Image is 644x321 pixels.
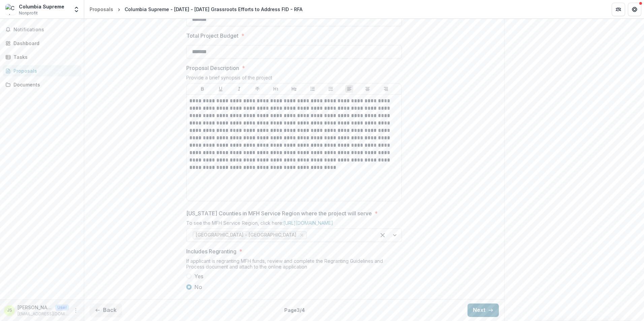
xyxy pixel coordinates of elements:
div: If applicant is regranting MFH funds, review and complete the Regranting Guidelines and Process d... [186,258,402,272]
div: Proposals [90,6,113,13]
div: Documents [13,81,76,88]
p: Proposal Description [186,64,239,72]
button: Next [468,304,499,317]
span: Nonprofit [19,10,38,16]
span: Notifications [13,27,78,33]
button: Ordered List [327,85,335,93]
div: To see the MFH Service Region, click here: [186,220,402,228]
div: Columbia Supreme - [DATE] - [DATE] Grassroots Efforts to Address FID - RFA [125,6,302,13]
button: Align Right [382,85,390,93]
div: Tasks [13,53,76,61]
button: Bold [198,85,206,93]
p: Includes Regranting [186,247,236,255]
button: Underline [217,85,225,93]
div: Proposals [13,67,76,74]
button: Partners [612,3,625,16]
a: Proposals [3,65,81,76]
button: Heading 2 [290,85,298,93]
p: [US_STATE] Counties in MFH Service Region where the project will serve [186,209,372,217]
p: User [55,305,69,311]
button: Align Center [363,85,372,93]
button: Back [90,304,122,317]
button: More [72,307,80,315]
button: Bullet List [309,85,317,93]
div: Columbia Supreme [19,3,64,10]
div: Jayna Slade [7,308,12,313]
span: [GEOGRAPHIC_DATA] - [GEOGRAPHIC_DATA] [196,232,296,238]
span: No [194,283,202,291]
button: Align Left [345,85,353,93]
button: Heading 1 [272,85,280,93]
div: Clear selected options [377,230,388,241]
a: Tasks [3,51,81,63]
button: Open entity switcher [72,3,81,16]
p: [PERSON_NAME] [18,304,53,311]
img: Columbia Supreme [5,4,16,15]
span: Yes [194,272,203,280]
a: [URL][DOMAIN_NAME] [283,220,333,226]
a: Documents [3,79,81,90]
div: Provide a brief synopsis of the project [186,75,402,83]
button: Get Help [628,3,641,16]
a: Proposals [87,4,116,14]
p: [EMAIL_ADDRESS][DOMAIN_NAME] [18,311,69,317]
p: Page 3 / 4 [284,307,305,314]
nav: breadcrumb [87,4,305,14]
div: Dashboard [13,40,76,47]
p: Total Project Budget [186,32,238,40]
div: Remove Central Region - Boone [298,232,305,239]
button: Notifications [3,24,81,35]
button: Strike [253,85,261,93]
a: Dashboard [3,38,81,49]
button: Italicize [235,85,243,93]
